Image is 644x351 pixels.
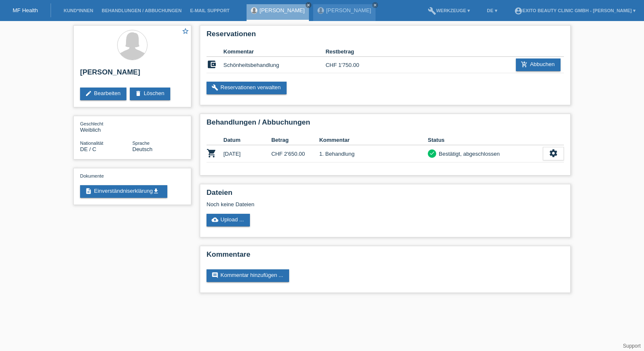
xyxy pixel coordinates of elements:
a: MF Health [13,7,38,13]
span: Deutschland / C / 01.03.2013 [80,146,96,152]
i: description [85,188,92,194]
td: CHF 1'750.00 [325,57,376,73]
th: Kommentar [223,47,325,57]
i: cloud_upload [212,216,218,223]
a: [PERSON_NAME] [326,7,371,13]
a: Support [623,343,641,349]
span: Dokumente [80,173,104,178]
i: star_border [182,27,189,35]
a: E-Mail Support [186,8,234,13]
td: Schönheitsbehandlung [223,57,325,73]
a: add_shopping_cartAbbuchen [516,58,561,71]
a: buildWerkzeuge ▾ [424,8,475,13]
div: Bestätigt, abgeschlossen [436,149,500,158]
a: buildReservationen verwalten [207,82,287,94]
i: POSP00027217 [207,148,217,158]
h2: Reservationen [207,30,564,43]
i: check [429,150,435,156]
i: settings [549,149,558,158]
th: Status [428,135,543,145]
i: edit [85,90,92,97]
th: Datum [223,135,271,145]
a: close [306,2,311,8]
td: 1. Behandlung [319,145,428,162]
a: descriptionEinverständniserklärungget_app [80,185,167,198]
i: build [428,7,436,15]
h2: Behandlungen / Abbuchungen [207,118,564,131]
h2: Dateien [207,189,564,201]
a: deleteLöschen [130,88,170,100]
a: commentKommentar hinzufügen ... [207,269,289,282]
i: account_circle [514,7,523,15]
a: close [372,2,378,8]
h2: Kommentare [207,250,564,263]
div: Noch keine Dateien [207,201,464,207]
span: Sprache [132,141,150,146]
td: CHF 2'650.00 [271,145,319,162]
i: close [306,3,311,7]
i: get_app [153,188,159,194]
td: [DATE] [223,145,271,162]
a: account_circleExito Beauty Clinic GmbH - [PERSON_NAME] ▾ [510,8,640,13]
div: Weiblich [80,120,132,133]
a: editBearbeiten [80,88,126,100]
i: build [212,84,218,91]
a: DE ▾ [483,8,501,13]
i: close [373,3,377,7]
span: Deutsch [132,146,153,152]
span: Geschlecht [80,121,103,126]
a: Kund*innen [59,8,97,13]
i: comment [212,272,218,279]
a: cloud_uploadUpload ... [207,214,250,226]
i: add_shopping_cart [521,61,528,68]
span: Nationalität [80,141,103,146]
th: Betrag [271,135,319,145]
a: star_border [182,27,189,36]
h2: [PERSON_NAME] [80,68,185,81]
th: Restbetrag [325,47,376,57]
th: Kommentar [319,135,428,145]
i: account_balance_wallet [207,59,217,69]
a: Behandlungen / Abbuchungen [97,8,186,13]
a: [PERSON_NAME] [260,7,305,13]
i: delete [135,90,142,97]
